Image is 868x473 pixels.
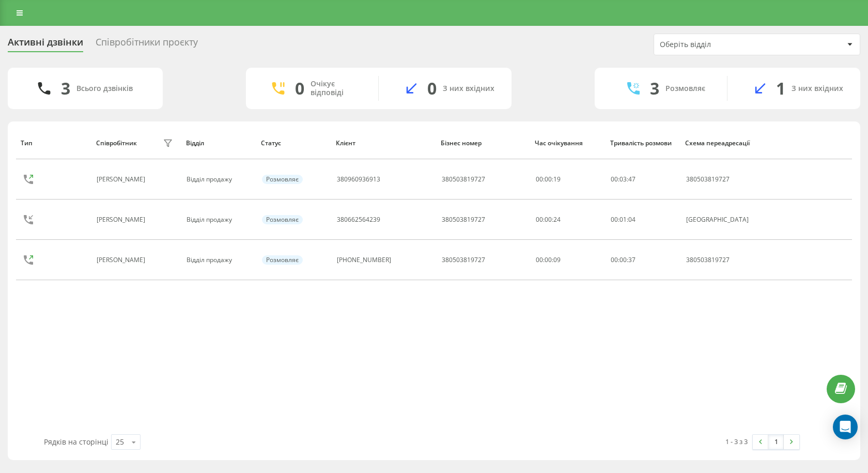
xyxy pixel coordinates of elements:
span: 37 [628,255,636,264]
div: Розмовляє [262,175,303,184]
div: Всього дзвінків [76,84,133,93]
div: 25 [116,437,124,447]
div: Статус [261,140,326,147]
div: [PHONE_NUMBER] [337,256,391,264]
div: 3 [650,79,659,98]
div: Активні дзвінки [8,37,83,53]
div: Схема переадресації [685,140,772,147]
div: Відділ продажу [187,216,250,223]
div: 380960936913 [337,176,380,183]
div: З них вхідних [443,84,494,93]
div: Розмовляє [262,215,303,224]
div: 0 [427,79,437,98]
div: Розмовляє [262,255,303,265]
div: З них вхідних [792,84,843,93]
div: 380503819727 [442,216,485,223]
div: 380503819727 [442,256,485,264]
span: 00 [619,255,627,264]
div: Співробітники проєкту [96,37,198,53]
span: 03 [619,175,627,184]
div: [GEOGRAPHIC_DATA] [686,216,771,223]
span: 47 [628,175,636,184]
div: 00:00:24 [536,216,599,223]
div: : : [611,216,636,223]
div: 0 [295,79,304,98]
div: [PERSON_NAME] [97,176,148,183]
div: 380503819727 [686,176,771,183]
div: Відділ [186,140,251,147]
div: Оберіть відділ [660,40,783,49]
span: 00 [611,215,618,224]
span: 00 [611,175,618,184]
div: Розмовляє [665,84,705,93]
div: Очікує відповіді [311,80,363,97]
div: Відділ продажу [187,256,250,264]
div: 380503819727 [442,176,485,183]
div: Бізнес номер [441,140,525,147]
div: 3 [61,79,70,98]
div: [PERSON_NAME] [97,256,148,264]
div: Тривалість розмови [610,140,675,147]
div: Open Intercom Messenger [833,415,858,439]
div: : : [611,256,636,264]
div: Клієнт [336,140,431,147]
div: 1 - 3 з 3 [725,436,748,447]
span: Рядків на сторінці [44,437,109,447]
span: 00 [611,255,618,264]
div: Співробітник [96,140,137,147]
span: 04 [628,215,636,224]
div: : : [611,176,636,183]
div: Відділ продажу [187,176,250,183]
div: 380662564239 [337,216,380,223]
span: 01 [619,215,627,224]
div: 00:00:09 [536,256,599,264]
div: 00:00:19 [536,176,599,183]
div: Тип [21,140,86,147]
div: 380503819727 [686,256,771,264]
div: Час очікування [535,140,600,147]
div: [PERSON_NAME] [97,216,148,223]
div: 1 [776,79,785,98]
a: 1 [768,435,784,449]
